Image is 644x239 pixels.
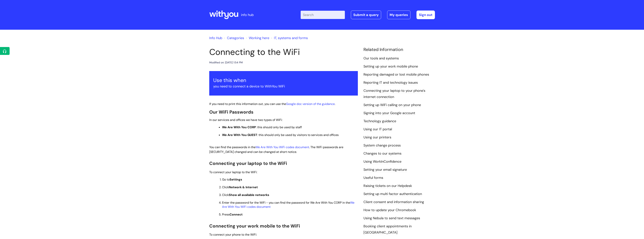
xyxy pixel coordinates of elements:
a: Using Nebula to send text messages [363,216,420,221]
a: Technology guidance [363,119,396,124]
a: Working here [249,36,269,40]
a: Signing into your Google account [363,111,415,116]
h4: Related Information [363,47,435,52]
a: Reporting IT and technology issues [363,80,418,85]
span: : this should only be used by staff [222,125,302,129]
span: To connect your laptop to the WiFi: [209,170,257,174]
li: IT, systems and forms [270,35,308,41]
strong: Network & Internet [229,185,258,189]
a: Setting up your work mobile phone [363,64,418,69]
a: Raising tickets on our Helpdesk [363,184,412,188]
a: Using our printers [363,135,391,140]
a: Using our IT portal [363,127,392,132]
span: Enter the password for the WiFi - you can find the password for We Are With You CORP in the [222,201,354,209]
a: IT, systems and forms [274,36,308,40]
li: Solution home [223,35,244,41]
a: We Are With You WiFi codes document [222,201,354,209]
a: Info Hub [209,36,222,40]
strong: We Are With You CORP [222,125,256,129]
span: : this should only be used by visitors to services and offices [222,133,339,137]
a: Reporting damaged or lost mobile phones [363,72,429,77]
span: Go to [222,178,242,181]
a: Using WorkInConfidence [363,159,401,164]
span: Click [222,193,269,197]
li: Working here [245,35,269,41]
a: Booking client appointments in [GEOGRAPHIC_DATA] [363,224,412,235]
a: Connecting your laptop to your phone's internet connection [363,88,425,99]
a: System change process [363,143,401,148]
p: info hub [241,12,254,18]
span: You can find the passwords in the . The WiFi passwords are [SECURITY_DATA] changed and can be cha... [209,145,343,154]
span: If you need to print this information out, you can use the . [209,102,335,106]
a: Our tools and systems [363,56,399,61]
span: Click [222,185,258,189]
a: Client consent and information sharing [363,200,424,205]
h1: Connecting to the WiFi [209,47,358,57]
a: Google doc version of the guidance [286,102,335,106]
a: Submit a query [351,11,381,19]
a: Useful forms [363,175,383,180]
a: Setting your email signature [363,167,407,172]
span: To connect your phone to the WiFi: [209,233,257,237]
span: In our services and offices we have two types of WiFi: [209,118,282,122]
div: | - [301,11,435,19]
a: Categories [227,36,244,40]
strong: Show all available networks [229,193,269,197]
span: Connecting your work mobile to the WiFi [209,223,300,229]
strong: Connect [230,212,243,216]
a: We Are With You WiFi codes document [256,145,309,149]
strong: We Are With You GUEST [222,133,257,137]
strong: Settings [230,178,242,181]
a: Setting up WiFi calling on your phone [363,103,421,108]
a: Changes to our systems [363,151,401,156]
a: Sign out [416,11,435,19]
span: Our WiFi Passwords [209,109,253,115]
a: Setting up multi factor authentication [363,192,422,197]
h3: Use this when [213,77,354,83]
span: Connecting your laptop to the WiFi [209,160,287,166]
input: Search [301,11,345,19]
div: Modified on: [DATE] 1:54 PM [209,60,243,65]
span: Press [222,212,243,216]
a: My queries [387,11,410,19]
p: you need to connect a device to WithYou WiFi [213,83,354,89]
a: How to update your Chromebook [363,208,416,213]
